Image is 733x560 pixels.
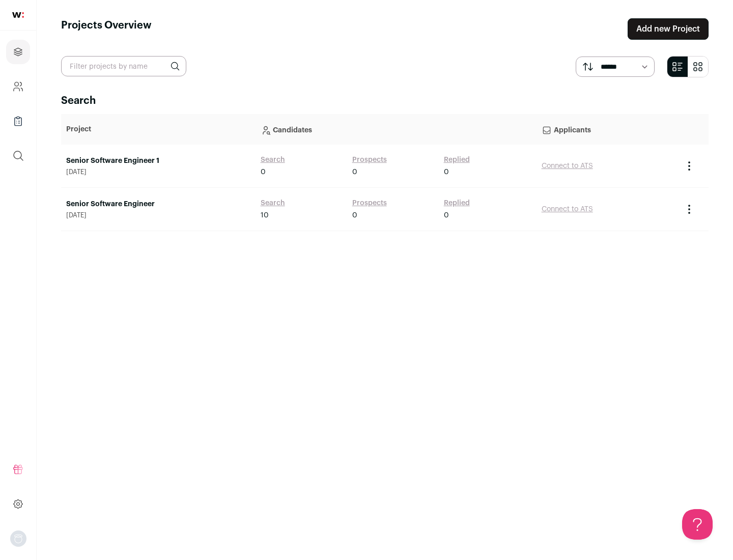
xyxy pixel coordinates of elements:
a: Company Lists [6,109,30,133]
a: Replied [444,155,470,165]
a: Senior Software Engineer [66,199,250,209]
button: Project Actions [683,203,695,215]
span: 0 [352,167,357,177]
span: 0 [444,167,449,177]
span: 10 [261,210,269,220]
span: 0 [261,167,266,177]
a: Company and ATS Settings [6,74,30,99]
a: Senior Software Engineer 1 [66,156,250,166]
img: wellfound-shorthand-0d5821cbd27db2630d0214b213865d53afaa358527fdda9d0ea32b1df1b89c2c.svg [12,12,24,18]
span: 0 [352,210,357,220]
a: Connect to ATS [542,162,593,170]
input: Filter projects by name [61,56,186,76]
a: Prospects [352,155,387,165]
iframe: Help Scout Beacon - Open [682,509,713,540]
a: Add new Project [628,18,709,40]
button: Project Actions [683,160,695,172]
a: Search [261,198,285,208]
p: Candidates [261,119,531,139]
a: Connect to ATS [542,206,593,213]
p: Project [66,124,250,134]
p: Applicants [542,119,673,139]
span: 0 [444,210,449,220]
img: nopic.png [10,530,26,547]
span: [DATE] [66,168,250,176]
button: Open dropdown [10,530,26,547]
a: Prospects [352,198,387,208]
h2: Search [61,94,709,108]
a: Projects [6,40,30,64]
span: [DATE] [66,211,250,219]
h1: Projects Overview [61,18,152,40]
a: Search [261,155,285,165]
a: Replied [444,198,470,208]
